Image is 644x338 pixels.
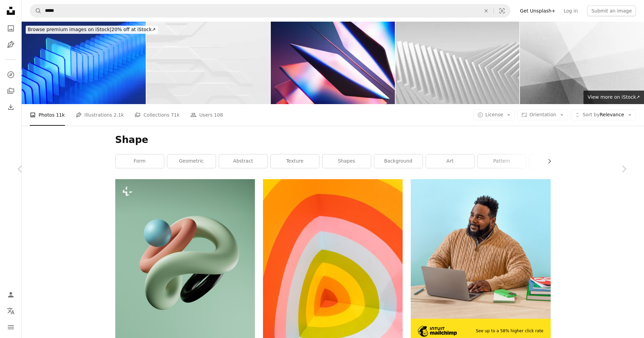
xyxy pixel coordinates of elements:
a: multicolored wall art [263,281,403,287]
span: 2.1k [114,111,124,119]
img: file-1722962830841-dea897b5811bimage [411,179,550,318]
button: Language [4,304,18,318]
a: art [426,154,474,168]
button: scroll list to the right [543,154,551,168]
span: 20% off at iStock ↗ [28,27,156,32]
a: Illustrations [4,38,18,51]
a: View more on iStock↗ [583,91,644,104]
img: Abstract 3D background. Spiral shape made of rectangles render against light grey background with... [396,22,520,104]
img: Abstract Colorful Gradient Layers in Modern Artistic Design [271,22,395,104]
span: Sort by [582,112,599,117]
span: See up to a 58% higher click rate [476,328,543,334]
a: Download History [4,100,18,114]
a: pattern [478,154,526,168]
span: Browse premium images on iStock | [28,27,111,32]
button: Menu [4,320,18,334]
h1: Shape [115,134,551,146]
a: texture [271,154,319,168]
a: Log in / Sign up [4,288,18,301]
a: Photos [4,22,18,35]
span: Relevance [582,112,624,118]
button: Sort byRelevance [571,110,636,120]
a: Next [603,137,644,201]
a: Collections 71k [135,104,180,126]
a: background [374,154,423,168]
button: Submit an image [587,5,636,16]
a: Users 108 [190,104,223,126]
a: shapes [323,154,371,168]
span: 71k [171,111,180,119]
img: file-1690386555781-336d1949dad1image [418,326,457,337]
a: abstract [219,154,267,168]
button: Visual search [494,4,510,17]
button: License [474,110,515,120]
span: 108 [214,111,223,119]
a: Get Unsplash+ [516,5,559,16]
button: Orientation [518,110,568,120]
img: Abstract View of Blue Translucent Acrylic Sheets in Dynamic Arrangement [22,22,146,104]
a: Browse premium images on iStock|20% off at iStock↗ [22,22,162,38]
a: geometric [167,154,216,168]
button: Clear [479,4,494,17]
a: Log in [559,5,582,16]
span: Orientation [529,112,556,117]
img: Elegant White Business Geometrical Background with Copy Space (3D Render Illustration) [146,22,270,104]
a: a 3d image of a ring and a ball [115,263,255,269]
form: Find visuals sitewide [30,4,510,18]
img: Black white light gray silver abstract background. Geometric shape. Line stripe corner facet tria... [520,22,644,104]
a: Illustrations 2.1k [76,104,124,126]
a: form [116,154,164,168]
span: View more on iStock ↗ [588,94,640,100]
span: License [485,112,503,117]
a: Explore [4,68,18,81]
button: Search Unsplash [30,4,42,17]
a: Collections [4,84,18,98]
a: line [529,154,578,168]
